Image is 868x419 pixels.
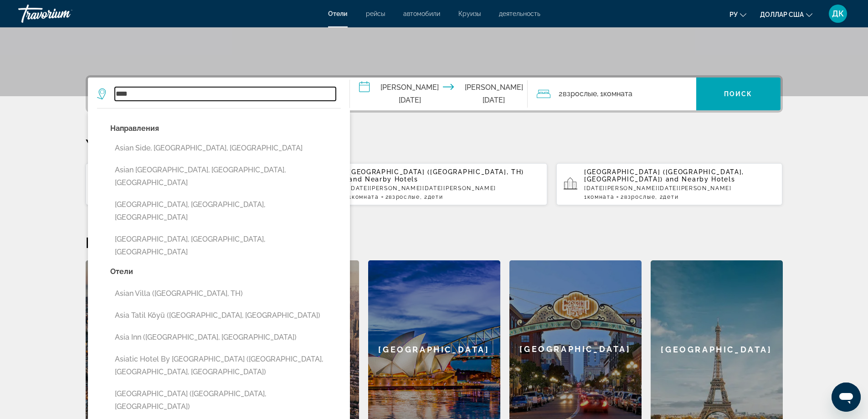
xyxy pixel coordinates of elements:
[760,8,812,21] button: Изменить валюту
[663,194,678,200] span: Дети
[696,78,781,110] button: Поиск
[420,194,443,200] span: , 2
[110,196,341,226] button: [GEOGRAPHIC_DATA], [GEOGRAPHIC_DATA], [GEOGRAPHIC_DATA]
[584,185,776,191] p: [DATE][PERSON_NAME][DATE][PERSON_NAME]
[666,176,735,183] span: and Nearby Hotels
[621,194,655,200] span: 2
[110,161,341,191] button: Asian [GEOGRAPHIC_DATA], [GEOGRAPHIC_DATA], [GEOGRAPHIC_DATA]
[110,122,341,135] p: Направления
[556,163,783,206] button: [GEOGRAPHIC_DATA] ([GEOGRAPHIC_DATA], [GEOGRAPHIC_DATA]) and Nearby Hotels[DATE][PERSON_NAME][DAT...
[563,89,597,98] font: Взрослые
[350,78,528,110] button: Check-in date: Jan 2, 2026 Check-out date: Jan 7, 2026
[110,329,341,346] button: Asia Inn ([GEOGRAPHIC_DATA], [GEOGRAPHIC_DATA])
[349,176,418,183] span: and Nearby Hotels
[349,185,540,191] p: [DATE][PERSON_NAME][DATE][PERSON_NAME]
[328,10,348,17] a: Отели
[110,307,341,324] button: Asia Tatil Köyü ([GEOGRAPHIC_DATA], [GEOGRAPHIC_DATA])
[110,231,341,261] button: [GEOGRAPHIC_DATA], [GEOGRAPHIC_DATA], [GEOGRAPHIC_DATA]
[729,11,738,18] font: ру
[559,89,563,98] font: 2
[18,2,109,26] a: Травориум
[603,89,632,98] font: Комната
[729,8,746,21] button: Изменить язык
[597,89,603,98] font: , 1
[499,10,540,17] a: деятельность
[832,383,861,412] iframe: Кнопка запуска окна обмена сообщениями
[655,194,678,200] span: , 2
[428,194,443,200] span: Дети
[352,194,379,200] span: Комната
[110,265,341,278] p: Отели
[587,194,615,200] span: Комната
[584,194,614,200] span: 1
[110,385,341,415] button: [GEOGRAPHIC_DATA] ([GEOGRAPHIC_DATA], [GEOGRAPHIC_DATA])
[584,168,744,183] span: [GEOGRAPHIC_DATA] ([GEOGRAPHIC_DATA], [GEOGRAPHIC_DATA])
[110,140,341,157] button: Asian Side, [GEOGRAPHIC_DATA], [GEOGRAPHIC_DATA]
[724,90,753,98] font: Поиск
[110,285,341,302] button: Asian Villa ([GEOGRAPHIC_DATA], TH)
[86,233,783,251] h2: Рекомендуемые направления
[366,10,385,17] a: рейсы
[349,194,379,200] span: 1
[385,194,420,200] span: 2
[389,194,420,200] span: Взрослые
[832,9,844,18] font: ДК
[321,163,547,206] button: [GEOGRAPHIC_DATA] ([GEOGRAPHIC_DATA], TH) and Nearby Hotels[DATE][PERSON_NAME][DATE][PERSON_NAME]...
[528,78,696,110] button: Путешественники: 2 взрослых, 0 детей
[88,78,781,110] div: Виджет поиска
[110,351,341,381] button: Asiatic Hotel by [GEOGRAPHIC_DATA] ([GEOGRAPHIC_DATA], [GEOGRAPHIC_DATA], [GEOGRAPHIC_DATA])
[349,168,524,176] span: [GEOGRAPHIC_DATA] ([GEOGRAPHIC_DATA], TH)
[86,135,783,154] p: Your Recent Searches
[826,4,850,23] button: Меню пользователя
[403,10,440,17] a: автомобили
[86,163,312,206] button: Hotels in [GEOGRAPHIC_DATA], [GEOGRAPHIC_DATA] (PBS)[DATE][PERSON_NAME][DATE][PERSON_NAME]1Комнат...
[624,194,655,200] span: Взрослые
[760,11,804,18] font: доллар США
[458,10,481,17] a: Круизы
